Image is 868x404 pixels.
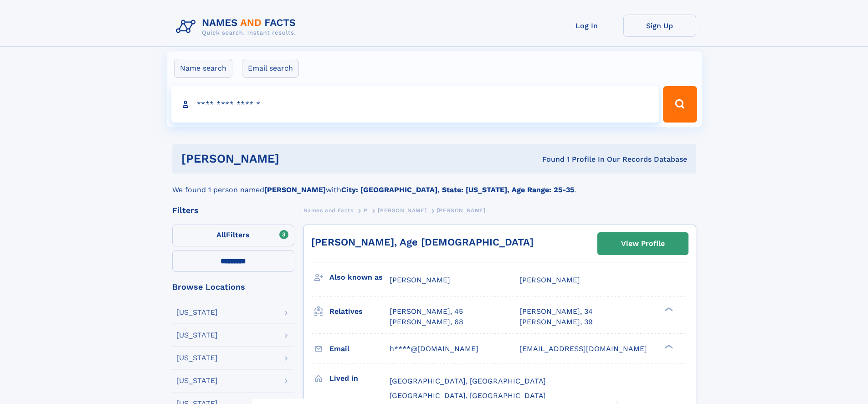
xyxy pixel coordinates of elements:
[519,317,593,327] a: [PERSON_NAME], 39
[519,307,593,317] a: [PERSON_NAME], 34
[390,276,450,284] span: [PERSON_NAME]
[378,205,426,216] a: [PERSON_NAME]
[311,236,534,248] a: [PERSON_NAME], Age [DEMOGRAPHIC_DATA]
[242,59,299,78] label: Email search
[303,205,354,216] a: Names and Facts
[390,391,546,400] span: [GEOGRAPHIC_DATA], [GEOGRAPHIC_DATA]
[174,59,232,78] label: Name search
[172,15,303,39] img: Logo Names and Facts
[176,309,218,316] div: [US_STATE]
[411,154,687,164] div: Found 1 Profile In Our Records Database
[176,354,218,362] div: [US_STATE]
[329,341,390,357] h3: Email
[329,304,390,319] h3: Relatives
[598,233,688,255] a: View Profile
[390,317,463,327] a: [PERSON_NAME], 68
[390,307,463,317] a: [PERSON_NAME], 45
[519,276,580,284] span: [PERSON_NAME]
[171,86,659,123] input: search input
[663,343,673,349] div: ❯
[550,15,623,37] a: Log In
[364,207,368,214] span: P
[172,283,294,291] div: Browse Locations
[364,205,368,216] a: P
[437,207,486,214] span: [PERSON_NAME]
[621,233,665,254] div: View Profile
[329,270,390,285] h3: Also known as
[378,207,426,214] span: [PERSON_NAME]
[519,344,647,353] span: [EMAIL_ADDRESS][DOMAIN_NAME]
[329,371,390,386] h3: Lived in
[172,225,294,246] label: Filters
[341,185,574,194] b: City: [GEOGRAPHIC_DATA], State: [US_STATE], Age Range: 25-35
[623,15,696,37] a: Sign Up
[390,377,546,385] span: [GEOGRAPHIC_DATA], [GEOGRAPHIC_DATA]
[264,185,326,194] b: [PERSON_NAME]
[176,332,218,339] div: [US_STATE]
[176,377,218,384] div: [US_STATE]
[172,174,696,195] div: We found 1 person named with .
[216,230,226,239] span: All
[172,206,294,215] div: Filters
[181,153,411,164] h1: [PERSON_NAME]
[663,86,697,123] button: Search Button
[663,307,673,312] div: ❯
